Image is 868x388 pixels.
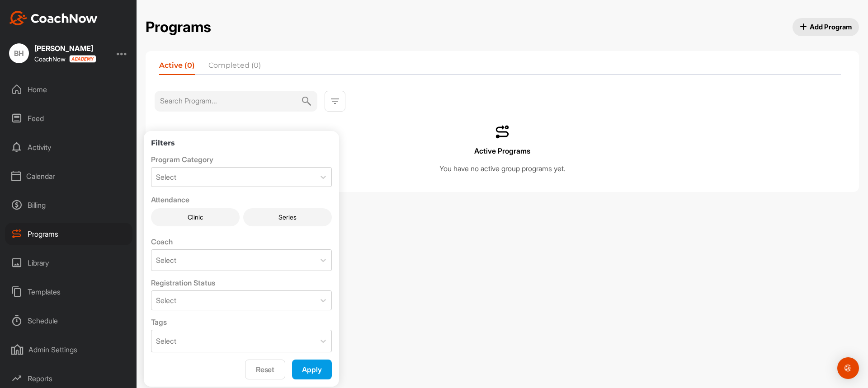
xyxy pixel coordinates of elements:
[156,336,176,346] div: Select
[474,145,530,156] p: Active Programs
[159,60,195,75] li: Active (0)
[495,125,509,139] img: svg+xml;base64,PHN2ZyB3aWR0aD0iMzQiIGhlaWdodD0iMzQiIHZpZXdCb3g9IjAgMCAzNCAzNCIgZmlsbD0ibm9uZSIgeG...
[151,131,332,155] h3: Filters
[34,45,96,52] div: [PERSON_NAME]
[330,96,340,107] img: svg+xml;base64,PHN2ZyB3aWR0aD0iMjQiIGhlaWdodD0iMjQiIHZpZXdCb3g9IjAgMCAyNCAyNCIgZmlsbD0ibm9uZSIgeG...
[156,255,176,266] div: Select
[151,195,189,205] span: Attendance
[151,155,213,164] span: Program Category
[301,91,312,112] img: svg+xml;base64,PHN2ZyB3aWR0aD0iMjQiIGhlaWdodD0iMjQiIHZpZXdCb3g9IjAgMCAyNCAyNCIgZmlsbD0ibm9uZSIgeG...
[69,55,96,63] img: CoachNow acadmey
[151,208,240,226] button: Clinic
[800,22,852,32] span: Add Program
[793,18,859,36] button: Add Program
[151,278,215,288] span: Registration Status
[5,338,132,361] div: Admin Settings
[243,208,332,226] button: Series
[160,91,301,111] input: Search Program...
[5,223,132,245] div: Programs
[5,280,132,303] div: Templates
[208,60,261,75] li: Completed (0)
[156,172,176,182] div: Select
[439,163,566,174] p: You have no active group programs yet.
[5,136,132,159] div: Activity
[245,360,285,379] button: Reset
[34,55,96,63] div: CoachNow
[9,43,29,63] div: BH
[151,318,167,327] span: Tags
[292,360,332,379] button: Apply
[5,107,132,130] div: Feed
[837,357,859,379] div: Open Intercom Messenger
[5,252,132,274] div: Library
[156,295,176,306] div: Select
[5,165,132,187] div: Calendar
[5,309,132,332] div: Schedule
[5,194,132,216] div: Billing
[146,19,211,36] h2: Programs
[151,237,173,247] span: Coach
[5,78,132,101] div: Home
[9,11,98,25] img: CoachNow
